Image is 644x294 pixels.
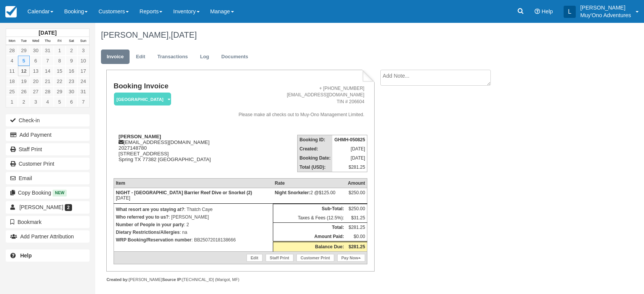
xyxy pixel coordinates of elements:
a: 3 [30,97,42,107]
button: Add Partner Attribution [6,230,90,243]
th: Amount [346,178,367,188]
a: 7 [42,56,53,66]
strong: GHMH-050825 [334,137,365,142]
strong: $281.25 [349,244,365,249]
p: : 2 [116,221,271,228]
a: Pay Now [337,254,365,262]
a: 31 [77,86,89,97]
span: [DATE] [171,30,197,40]
a: 18 [6,76,18,86]
td: $281.25 [346,222,367,232]
th: Thu [42,37,53,45]
div: [PERSON_NAME] [TECHNICAL_ID] (Marigot, MF) [106,277,374,283]
a: 5 [18,56,30,66]
button: Add Payment [6,129,90,141]
a: 17 [77,66,89,76]
strong: Who referred you to us? [116,214,169,220]
th: Wed [30,37,42,45]
span: 2 [65,204,72,211]
td: [DATE] [114,188,273,203]
strong: What resort are you staying at? [116,207,184,212]
em: [GEOGRAPHIC_DATA] [114,93,171,106]
th: Balance Due: [273,241,346,251]
a: 23 [66,76,77,86]
th: Booking ID: [298,135,333,144]
a: 9 [66,56,77,66]
a: 3 [77,45,89,56]
a: 7 [77,97,89,107]
p: Muy'Ono Adventures [580,11,631,19]
a: 25 [6,86,18,97]
a: 29 [18,45,30,56]
td: 2 @ [273,188,346,203]
a: 22 [54,76,66,86]
td: [DATE] [332,144,367,153]
a: 4 [6,56,18,66]
th: Rate [273,178,346,188]
a: Staff Print [266,254,293,262]
span: $125.00 [319,190,335,195]
td: $281.25 [332,163,367,172]
a: 16 [66,66,77,76]
h1: Booking Invoice [114,82,221,90]
th: Tue [18,37,30,45]
a: 5 [54,97,66,107]
a: Invoice [101,50,130,64]
a: Edit [247,254,263,262]
td: $250.00 [346,204,367,213]
td: $0.00 [346,232,367,242]
a: Help [6,249,90,262]
a: 20 [30,76,42,86]
strong: NIGHT - [GEOGRAPHIC_DATA] Barrier Reef Dive or Snorkel (2) [116,190,252,195]
a: 10 [77,56,89,66]
a: Staff Print [6,143,90,155]
b: Help [20,252,32,259]
p: [PERSON_NAME] [580,4,631,11]
th: Sub-Total: [273,204,346,213]
a: 31 [42,45,53,56]
th: Item [114,178,273,188]
strong: Source IP: [162,277,183,282]
td: $31.25 [346,213,367,223]
h1: [PERSON_NAME], [101,30,573,40]
a: 27 [30,86,42,97]
button: Check-in [6,114,90,126]
strong: Dietary Restrictions/Allergies [116,230,179,235]
strong: WRP Booking/Reservation number [116,237,191,243]
a: 21 [42,76,53,86]
a: 1 [54,45,66,56]
a: 13 [30,66,42,76]
button: Email [6,172,90,184]
a: 30 [66,86,77,97]
a: 11 [6,66,18,76]
p: : na [116,228,271,236]
a: 6 [66,97,77,107]
a: [GEOGRAPHIC_DATA] [114,92,168,106]
th: Total: [273,222,346,232]
strong: Created by: [106,277,129,282]
th: Created: [298,144,333,153]
div: L [564,6,576,18]
a: 2 [18,97,30,107]
span: [PERSON_NAME] [19,204,63,210]
img: checkfront-main-nav-mini-logo.png [5,6,17,18]
a: 30 [30,45,42,56]
strong: [DATE] [38,30,56,36]
th: Booking Date: [298,153,333,163]
a: 26 [18,86,30,97]
a: Log [194,50,215,64]
strong: [PERSON_NAME] [119,134,161,139]
strong: Number of People in your party [116,222,184,227]
a: 19 [18,76,30,86]
a: Customer Print [296,254,334,262]
i: Help [535,9,540,14]
div: $250.00 [348,190,365,201]
address: + [PHONE_NUMBER] [EMAIL_ADDRESS][DOMAIN_NAME] TIN # 206604 Please make all checks out to Muy-Ono ... [224,85,364,118]
a: 24 [77,76,89,86]
a: 12 [18,66,30,76]
p: : Thatch Caye [116,206,271,213]
th: Total (USD): [298,163,333,172]
a: 2 [66,45,77,56]
span: New [53,190,67,196]
a: 4 [42,97,53,107]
